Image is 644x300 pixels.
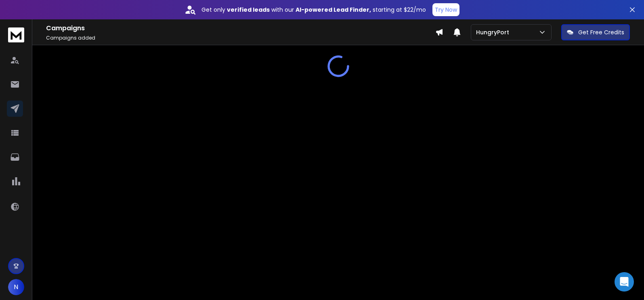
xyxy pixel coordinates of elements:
strong: AI-powered Lead Finder, [296,6,371,14]
img: logo [8,27,24,42]
button: N [8,279,24,295]
p: Get only with our starting at $22/mo [201,6,426,14]
p: Get Free Credits [578,28,624,36]
div: Open Intercom Messenger [615,272,634,292]
p: Campaigns added [46,35,435,41]
h1: Campaigns [46,23,435,33]
strong: verified leads [227,6,270,14]
button: Try Now [432,3,459,16]
p: HungryPort [476,28,512,36]
button: Get Free Credits [561,24,630,40]
p: Try Now [435,6,457,14]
